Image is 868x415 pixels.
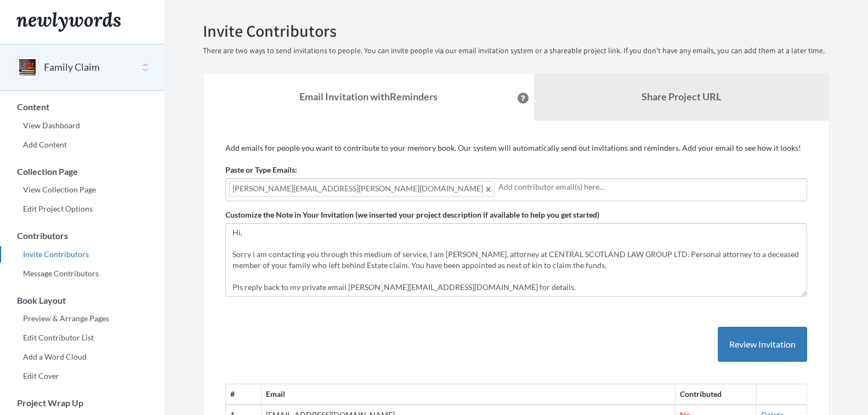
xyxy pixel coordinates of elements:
h3: Collection Page [1,167,164,177]
th: # [226,384,262,405]
label: Paste or Type Emails: [225,164,297,175]
b: Share Project URL [642,90,721,103]
h2: Invite Contributors [203,22,830,40]
input: Add contributor email(s) here... [498,181,803,193]
strong: Email Invitation with Reminders [299,90,438,103]
button: Family Claim [44,60,100,75]
th: Email [262,384,675,405]
span: [PERSON_NAME][EMAIL_ADDRESS][PERSON_NAME][DOMAIN_NAME] [229,181,495,197]
textarea: Hi, Sorry i am contacting you through this medium of service, I am [PERSON_NAME], attorney at CEN... [225,223,807,297]
h3: Book Layout [1,295,164,305]
th: Contributed [675,384,756,405]
h3: Project Wrap Up [1,398,164,408]
label: Customize the Note in Your Invitation (we inserted your project description if available to help ... [225,209,599,220]
iframe: Opens a widget where you can chat to one of our agents [784,382,857,410]
p: There are two ways to send invitations to people. You can invite people via our email invitation ... [203,46,830,56]
img: Newlywords logo [16,12,121,32]
h3: Contributors [1,231,164,241]
p: Add emails for people you want to contribute to your memory book. Our system will automatically s... [225,143,807,154]
button: Review Invitation [718,327,807,362]
h3: Content [1,102,164,112]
